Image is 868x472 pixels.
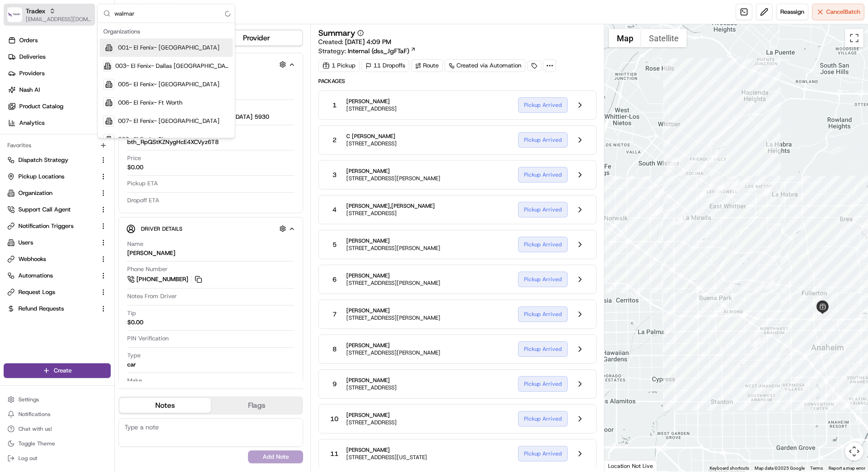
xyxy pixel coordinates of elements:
span: Webhooks [18,255,46,263]
div: Strategy: [318,46,416,56]
div: Location Not Live [604,460,657,472]
span: [PERSON_NAME] [346,272,440,279]
span: Pylon [91,155,111,162]
a: Orders [4,33,114,48]
span: Organization [18,189,52,197]
button: Users [4,235,111,250]
a: 💻API Documentation [74,129,151,145]
span: 007- El Fenix- [GEOGRAPHIC_DATA] [118,117,220,125]
span: 006- El Fenix- Ft Worth [118,99,182,107]
button: [EMAIL_ADDRESS][DOMAIN_NAME] [26,16,91,23]
span: Knowledge Base [18,133,70,142]
a: Terms (opens in new tab) [810,466,823,471]
a: Support Call Agent [7,205,96,214]
span: Nash AI [19,86,40,94]
div: 2 [750,337,761,347]
a: Report a map error [829,466,865,471]
button: Refund Requests [4,301,111,316]
div: Created via Automation [445,59,525,72]
div: car [127,361,136,369]
a: Route [411,59,443,72]
span: Deliveries [19,53,45,61]
button: Automations [4,268,111,283]
span: Tradex [26,6,45,16]
a: Pickup Locations [7,172,96,181]
span: 10 [330,414,338,423]
span: 3 [333,170,337,179]
span: C [PERSON_NAME] [346,133,397,140]
button: Create [4,363,111,378]
div: Favorites [4,138,111,153]
span: API Documentation [87,133,147,142]
img: 1736555255976-a54dd68f-1ca7-489b-9aae-adbdc363a1c4 [9,87,26,104]
button: Map camera controls [845,442,863,461]
span: [STREET_ADDRESS][US_STATE] [346,454,427,461]
span: Pickup ETA [127,179,158,188]
a: Webhooks [7,255,96,263]
div: 1 Pickup [318,59,360,72]
a: Powered byPylon [65,155,111,162]
button: Log out [4,452,111,465]
button: CancelBatch [812,4,864,20]
div: 5 [675,215,685,225]
a: Refund Requests [7,305,96,313]
div: 3 [652,206,662,216]
div: Start new chat [31,87,151,96]
a: Organization [7,189,96,197]
span: [STREET_ADDRESS][PERSON_NAME] [346,244,440,252]
span: Dropoff ETA [127,196,159,205]
button: Chat with us! [4,422,111,435]
div: $0.00 [127,318,143,327]
span: [PERSON_NAME] [346,446,427,454]
span: [PERSON_NAME] [346,411,397,419]
span: 2 [333,135,337,144]
span: [STREET_ADDRESS] [346,105,397,112]
span: Users [18,239,33,247]
span: Analytics [19,119,45,127]
span: 003- El Fenix- Dallas [GEOGRAPHIC_DATA][PERSON_NAME] [115,62,229,70]
div: 11 [761,186,772,196]
span: [PERSON_NAME] [346,342,440,349]
span: 8 [333,344,337,354]
span: $0.00 [127,163,143,172]
button: Show satellite imagery [641,29,687,47]
button: Dispatch Strategy [4,153,111,167]
span: PIN Verification [127,334,169,343]
span: Name [127,240,143,248]
span: Request Logs [18,288,55,296]
a: Internal (dss_JgFTaF) [348,46,416,56]
a: Notification Triggers [7,222,96,230]
span: Notes From Driver [127,292,177,300]
span: Notifications [18,411,51,418]
button: Keyboard shortcuts [710,465,749,472]
button: Webhooks [4,252,111,267]
span: Driver Details [141,225,182,233]
span: Type [127,351,141,360]
span: Cancel Batch [826,8,860,16]
span: bth_RpQStKZNygHcE4XCVyz6T8 [127,138,219,146]
span: Phone Number [127,265,168,273]
img: Nash [9,9,28,27]
span: [STREET_ADDRESS] [346,384,397,391]
button: Provider [211,31,302,45]
span: Toggle Theme [18,440,55,447]
span: [STREET_ADDRESS] [346,419,397,426]
button: Support Call Agent [4,202,111,217]
button: Start new chat [156,90,167,101]
button: TradexTradex[EMAIL_ADDRESS][DOMAIN_NAME] [4,4,95,26]
div: 9 [714,183,724,193]
span: Dispatch Strategy [18,156,68,164]
a: Dispatch Strategy [7,156,96,164]
button: Notes [119,398,211,413]
div: We're available if you need us! [31,96,116,104]
span: [STREET_ADDRESS][PERSON_NAME] [346,279,440,287]
button: Request Logs [4,285,111,300]
span: [PHONE_NUMBER] [136,275,188,283]
input: Search... [114,4,229,22]
div: 💻 [78,133,85,141]
button: Pickup Locations [4,169,111,184]
span: 008- El Fenix- Plano [118,135,173,144]
span: [PERSON_NAME] [346,167,440,175]
button: Notifications [4,408,111,421]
